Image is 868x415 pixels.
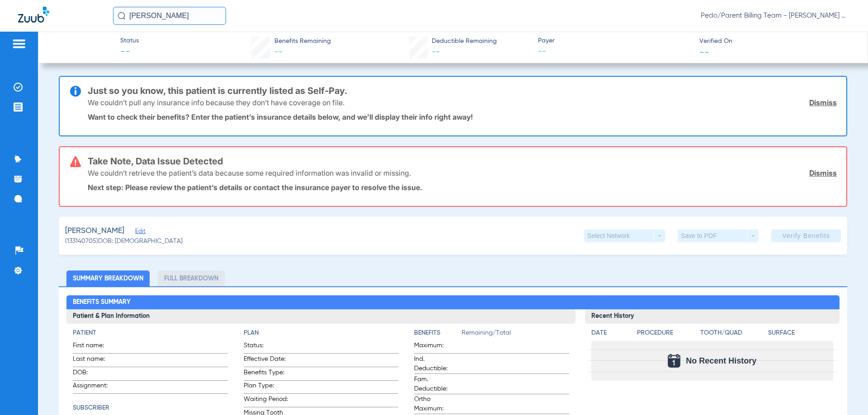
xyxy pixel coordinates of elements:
iframe: Chat Widget [823,372,868,415]
p: Want to check their benefits? Enter the patient’s insurance details below, and we’ll display thei... [88,112,837,121]
h4: Subscriber [73,403,227,413]
span: Maximum: [414,341,458,353]
span: Pedo/Parent Billing Team - [PERSON_NAME] Mesa - Ortho | The Super Dentists [701,11,850,20]
h4: Patient [73,328,227,338]
app-breakdown-title: Tooth/Quad [700,328,765,341]
span: No Recent History [686,356,756,365]
span: Plan Type: [244,381,288,393]
span: Status: [244,341,288,353]
span: -- [538,46,692,57]
h3: Patient & Plan Information [66,309,575,324]
li: Summary Breakdown [66,270,150,286]
app-breakdown-title: Benefits [414,328,462,341]
span: -- [120,46,139,59]
img: Zuub Logo [18,7,49,23]
h4: Benefits [414,328,462,338]
img: Search Icon [118,12,126,20]
span: -- [699,47,709,56]
img: hamburger-icon [12,38,26,49]
h3: Take Note, Data Issue Detected [88,157,837,166]
span: Verified On [699,37,853,46]
a: Dismiss [809,168,837,177]
app-breakdown-title: Date [591,328,629,341]
input: Search for patients [113,7,226,25]
h3: Just so you know, this patient is currently listed as Self-Pay. [88,86,837,95]
span: Fam. Deductible: [414,375,458,394]
span: Edit [135,228,143,237]
span: Remaining/Total [462,328,569,341]
span: -- [274,48,283,56]
span: -- [432,48,440,56]
span: Waiting Period: [244,395,288,407]
span: Assignment: [73,381,117,393]
li: Full Breakdown [158,270,225,286]
app-breakdown-title: Surface [768,328,833,341]
span: Benefits Remaining [274,37,331,46]
h4: Procedure [637,328,697,338]
span: Benefits Type: [244,368,288,380]
a: Dismiss [809,98,837,107]
h4: Plan [244,328,398,338]
span: [PERSON_NAME] [65,225,124,237]
span: Ind. Deductible: [414,354,458,373]
img: info-icon [70,86,81,97]
p: Next step: Please review the patient’s details or contact the insurance payer to resolve the issue. [88,183,837,192]
h4: Date [591,328,629,338]
span: (133140705) DOB: [DEMOGRAPHIC_DATA] [65,237,183,246]
span: Payer [538,36,692,46]
app-breakdown-title: Procedure [637,328,697,341]
span: Ortho Maximum: [414,395,458,414]
span: First name: [73,341,117,353]
p: We couldn’t pull any insurance info because they don’t have coverage on file. [88,98,344,107]
h4: Surface [768,328,833,338]
h2: Benefits Summary [66,295,839,310]
span: Status [120,36,139,46]
p: We couldn’t retrieve the patient’s data because some required information was invalid or missing. [88,168,411,177]
span: Last name: [73,354,117,367]
span: Deductible Remaining [432,37,497,46]
span: Effective Date: [244,354,288,367]
img: Calendar [668,354,680,368]
h4: Tooth/Quad [700,328,765,338]
img: error-icon [70,156,81,167]
h3: Recent History [585,309,840,324]
span: DOB: [73,368,117,380]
